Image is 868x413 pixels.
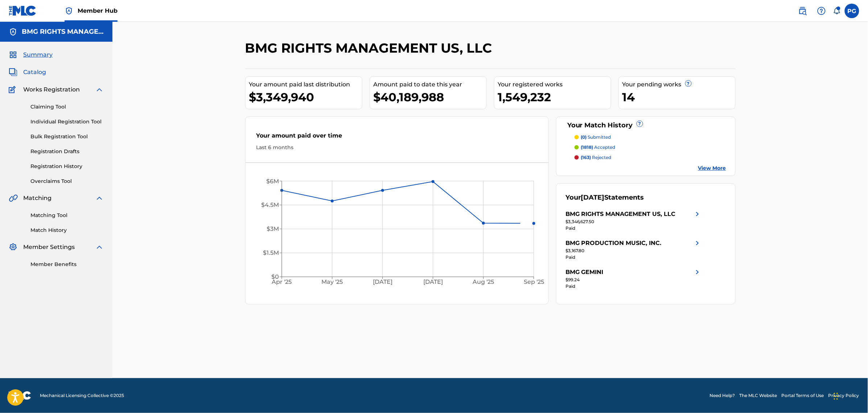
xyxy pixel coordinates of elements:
[9,68,46,77] a: CatalogCatalog
[565,120,726,130] div: Your Match History
[565,218,702,225] div: $3,346,627.50
[565,210,702,232] a: BMG RIGHTS MANAGEMENT US, LLCright chevron icon$3,346,627.50Paid
[9,243,17,252] img: Member Settings
[256,144,538,151] div: Last 6 months
[30,226,104,234] a: Match History
[565,254,702,261] div: Paid
[832,378,868,413] iframe: Chat Widget
[267,226,279,233] tspan: $3M
[373,278,392,285] tspan: [DATE]
[834,385,838,407] div: Drag
[498,80,611,89] div: Your registered works
[249,89,362,105] div: $3,349,940
[65,7,73,15] img: Top Rightsholder
[30,118,104,126] a: Individual Registration Tool
[798,7,807,15] img: search
[30,103,104,111] a: Claiming Tool
[698,164,726,172] a: View More
[565,239,702,261] a: BMG PRODUCTION MUSIC, INC.right chevron icon$3,167.80Paid
[581,155,591,160] span: (163)
[23,194,52,203] span: Matching
[249,80,362,89] div: Your amount paid last distribution
[565,277,702,283] div: $99.24
[30,163,104,170] a: Registration History
[581,154,612,161] p: rejected
[686,81,691,86] span: ?
[78,7,118,15] span: Member Hub
[95,194,104,203] img: expand
[261,202,279,209] tspan: $4.5M
[581,144,593,150] span: (1818)
[9,5,37,16] img: MLC Logo
[30,133,104,140] a: Bulk Registration Tool
[575,144,726,151] a: (1818) accepted
[565,193,644,203] div: Your Statements
[565,283,702,290] div: Paid
[40,392,124,399] span: Mechanical Licensing Collective © 2025
[828,392,859,399] a: Privacy Policy
[575,134,726,140] a: (0) submitted
[565,210,676,218] div: BMG RIGHTS MANAGEMENT US, LLC
[565,248,702,254] div: $3,167.80
[23,50,53,59] span: Summary
[22,28,104,36] h5: BMG RIGHTS MANAGEMENT US, LLC
[9,194,18,203] img: Matching
[9,68,17,77] img: Catalog
[565,268,702,290] a: BMG GEMINIright chevron icon$99.24Paid
[30,261,104,268] a: Member Benefits
[271,278,292,285] tspan: Apr '25
[9,28,17,36] img: Accounts
[423,278,443,285] tspan: [DATE]
[23,68,46,77] span: Catalog
[833,7,840,15] div: Notifications
[23,85,80,94] span: Works Registration
[622,89,735,105] div: 14
[374,80,486,89] div: Amount paid to date this year
[565,225,702,232] div: Paid
[95,243,104,252] img: expand
[256,131,538,144] div: Your amount paid over time
[581,193,605,201] span: [DATE]
[845,4,859,18] div: User Menu
[581,134,611,140] p: submitted
[740,392,777,399] a: The MLC Website
[565,268,604,277] div: BMG GEMINI
[9,85,18,94] img: Works Registration
[524,278,544,285] tspan: Sep '25
[374,89,486,105] div: $40,189,988
[581,144,616,151] p: accepted
[263,250,279,257] tspan: $1.5M
[23,243,75,252] span: Member Settings
[245,40,496,56] h2: BMG RIGHTS MANAGEMENT US, LLC
[30,148,104,155] a: Registration Drafts
[321,278,343,285] tspan: May '25
[266,178,279,185] tspan: $6M
[565,239,662,248] div: BMG PRODUCTION MUSIC, INC.
[30,177,104,185] a: Overclaims Tool
[498,89,611,105] div: 1,549,232
[9,50,17,59] img: Summary
[817,7,826,15] img: help
[782,392,824,399] a: Portal Terms of Use
[9,50,53,59] a: SummarySummary
[814,4,829,18] div: Help
[30,212,104,219] a: Matching Tool
[637,121,643,127] span: ?
[95,85,104,94] img: expand
[575,154,726,161] a: (163) rejected
[9,391,31,400] img: logo
[622,80,735,89] div: Your pending works
[693,210,702,218] img: right chevron icon
[795,4,810,18] a: Public Search
[693,239,702,248] img: right chevron icon
[271,274,279,281] tspan: $0
[472,278,494,285] tspan: Aug '25
[581,134,587,140] span: (0)
[693,268,702,277] img: right chevron icon
[710,392,735,399] a: Need Help?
